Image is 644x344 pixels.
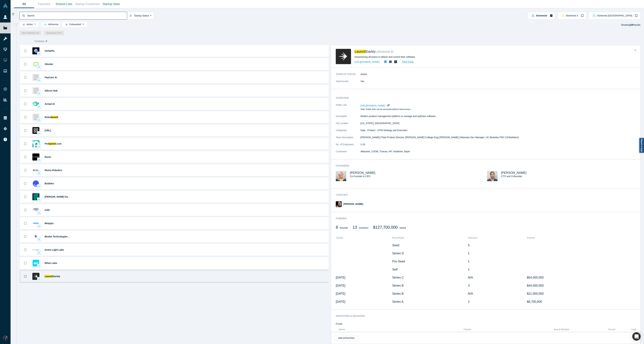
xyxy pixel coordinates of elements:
span: Launch [45,275,53,278]
a: Prelaunch.com [45,142,61,145]
span: CTO and Cofounder [501,175,522,178]
button: Download CSV [44,31,64,35]
span: Showing Results [621,24,640,26]
span: launch [51,116,58,119]
img: Green Light Labs's Logo [32,246,39,253]
span: [URL] [45,129,51,132]
img: Actual AI's Logo [32,100,39,107]
span: Co-Founder & CEO [350,175,370,178]
div: Rounds [336,225,348,232]
button: Startup Status [127,12,154,19]
a: Favorites [34,0,54,8]
span: $127,700,000 [373,225,398,230]
a: Moqups [45,222,54,225]
span: launch [48,142,56,145]
th: Name [338,327,462,332]
button: Bookmark [20,244,31,256]
span: Pre [45,142,48,145]
span: Darkly [53,275,60,278]
button: Close [633,48,638,53]
span: Series D [392,252,404,255]
img: alchemist_aj Vault Logo [592,14,596,17]
th: Partner [462,327,553,332]
span: Series B [392,284,404,287]
dd: Active [360,73,638,76]
a: LaunchDarkly [45,275,60,278]
img: alchemist Vault Logo [38,198,40,201]
span: Alchemist X [566,14,578,17]
span: 8 [336,225,338,230]
button: Bookmark [20,58,31,70]
td: 3 [468,282,524,290]
a: Xitester [45,63,53,65]
button: Bookmark [20,204,31,216]
img: Moqups's Logo [32,220,39,227]
img: PayCare AI 's Logo [32,74,39,81]
a: [PERSON_NAME] [501,171,527,174]
img: Sean Byrnes [336,201,342,207]
td: [DATE] [336,298,392,306]
dt: No. of Employees [336,143,360,150]
button: alchemistx Vault LogoAlchemist X [558,12,586,19]
span: Bludot Technologies Inc. [45,235,72,238]
td: 5 [468,241,524,249]
span: Alchemist [GEOGRAPHIC_DATA] [597,14,632,17]
img: Startup status [65,23,68,26]
img: alchemist Vault Logo [38,105,40,108]
a: in3D [45,209,50,211]
td: 1 [468,258,524,266]
span: Robo [45,116,51,119]
img: Xitester's Logo [32,61,39,68]
td: 1 [468,266,524,274]
span: Launch [355,50,366,53]
img: alchemist Vault Logo [38,212,40,214]
span: Series A [392,300,404,303]
img: alchemist Vault Logo [38,238,40,240]
span: Alchemist [536,14,547,17]
span: Data · Product · GTM Strategy and Execution [360,129,408,132]
a: [URL][DOMAIN_NAME] [355,61,379,63]
img: alchemist Vault Logo [38,92,40,95]
span: Actual AI [45,103,55,105]
button: Bookmark [20,151,31,163]
a: Bubbles [45,182,54,185]
h3: Founders [336,164,633,168]
h3: Investors & Advisors [336,314,633,318]
th: Amount [524,234,638,241]
img: alchemist Vault Logo [38,52,40,55]
span: Series B [392,292,404,295]
img: alchemist Vault Logo [38,172,40,174]
a: Silicon Hub [45,89,58,92]
h3: Coaches [336,193,633,197]
img: John Kodumal's Profile Image [487,171,498,181]
img: Rami Chousein's Account [3,336,8,340]
a: LaunchDarkly [355,50,376,53]
button: Remove Filter [83,23,84,25]
span: Company [35,38,45,45]
td: [DATE] [336,290,392,298]
td: 1 [468,249,524,258]
a: Shared Lists [54,0,74,8]
a: VerbaFlo [45,50,55,52]
dt: HQ Location [336,122,360,129]
img: Bludot Technologies Inc.'s Logo [33,233,39,240]
a: Report a bug! [639,138,644,153]
em: Note: Public links can be accessed without Vault access. [360,108,411,110]
button: Bookmark [20,257,31,269]
img: Bubbles's Logo [32,180,39,187]
img: Silicon Hub's Logo [32,87,39,94]
button: Add toFavorites [335,335,358,341]
span: Illumo Robotics [45,169,62,172]
img: alchemist Vault Logo [44,23,47,26]
a: [PERSON_NAME] Surgical [45,195,74,198]
a: Green Light Labs [45,248,64,251]
button: Bookmark [20,165,31,176]
dd: Atlassian, LOOM, Truecar, HP, Vodafone, bayer [360,150,638,153]
span: Self [392,268,397,271]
